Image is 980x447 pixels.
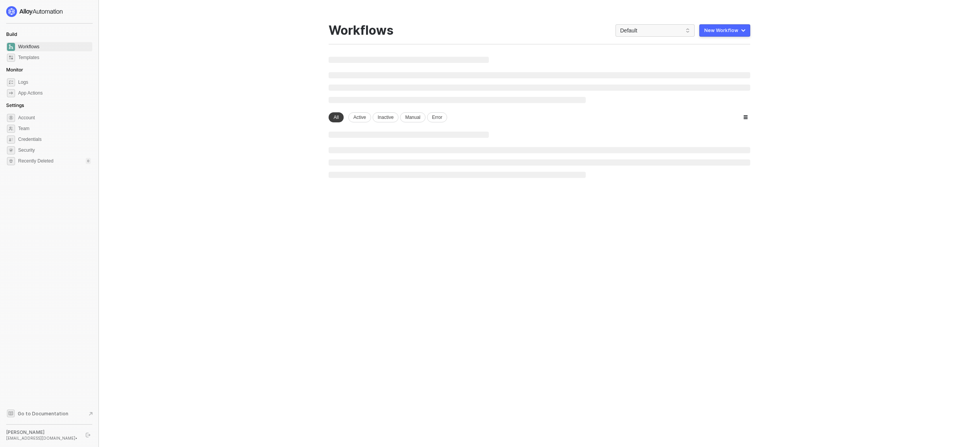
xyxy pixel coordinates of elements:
[6,102,24,108] span: Settings
[329,23,393,38] div: Workflows
[18,90,42,97] div: App Actions
[7,146,15,154] span: security
[7,78,15,86] span: icon-logs
[6,429,79,435] div: [PERSON_NAME]
[7,125,15,133] span: team
[6,6,92,17] a: logo
[18,42,91,51] span: Workflows
[6,435,79,441] div: [EMAIL_ADDRESS][DOMAIN_NAME] •
[86,433,90,437] span: logout
[704,27,738,34] div: New Workflow
[348,112,371,122] div: Active
[18,113,91,122] span: Account
[620,25,690,36] span: Default
[329,112,344,122] div: All
[7,54,15,62] span: marketplace
[18,158,53,164] span: Recently Deleted
[87,410,95,418] span: document-arrow
[373,112,398,122] div: Inactive
[699,24,750,37] button: New Workflow
[7,135,15,144] span: credentials
[6,6,63,17] img: logo
[427,112,448,122] div: Error
[7,157,15,165] span: settings
[6,409,93,418] a: Knowledge Base
[7,410,15,417] span: documentation
[18,78,91,87] span: Logs
[18,410,68,417] span: Go to Documentation
[7,43,15,51] span: dashboard
[18,53,91,62] span: Templates
[18,146,91,155] span: Security
[7,89,15,97] span: icon-app-actions
[6,67,23,73] span: Monitor
[6,31,17,37] span: Build
[18,135,91,144] span: Credentials
[18,124,91,133] span: Team
[86,158,91,164] div: 0
[7,114,15,122] span: settings
[400,112,425,122] div: Manual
